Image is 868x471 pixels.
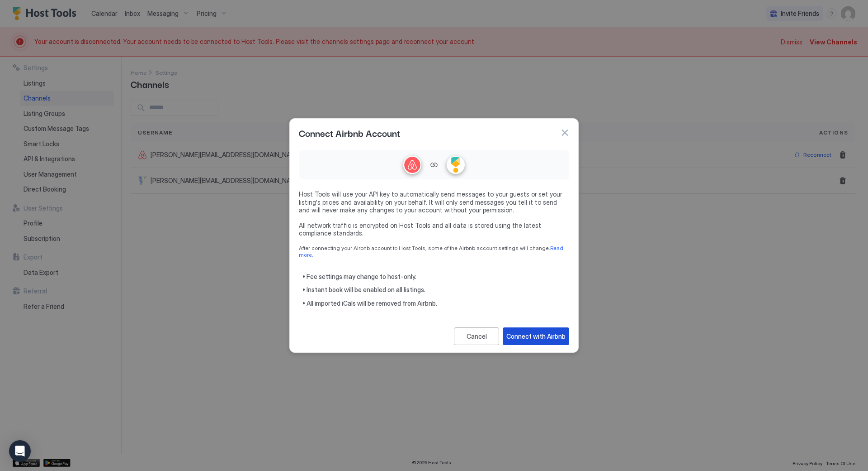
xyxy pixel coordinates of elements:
span: Host Tools will use your API key to automatically send messages to your guests or set your listin... [299,190,569,214]
div: Cancel [467,332,487,341]
button: Connect with Airbnb [503,327,569,345]
div: Connect with Airbnb [506,332,566,341]
span: • Fee settings may change to host-only. [302,273,569,281]
span: All network traffic is encrypted on Host Tools and all data is stored using the latest compliance... [299,221,569,237]
a: Read more. [299,245,565,258]
button: Cancel [454,327,499,345]
span: After connecting your Airbnb account to Host Tools, some of the Airbnb account settings will change. [299,245,569,258]
span: Connect Airbnb Account [299,126,400,139]
span: • All imported iCals will be removed from Airbnb. [302,299,569,308]
span: • Instant book will be enabled on all listings. [302,286,569,294]
div: Open Intercom Messenger [9,440,31,462]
